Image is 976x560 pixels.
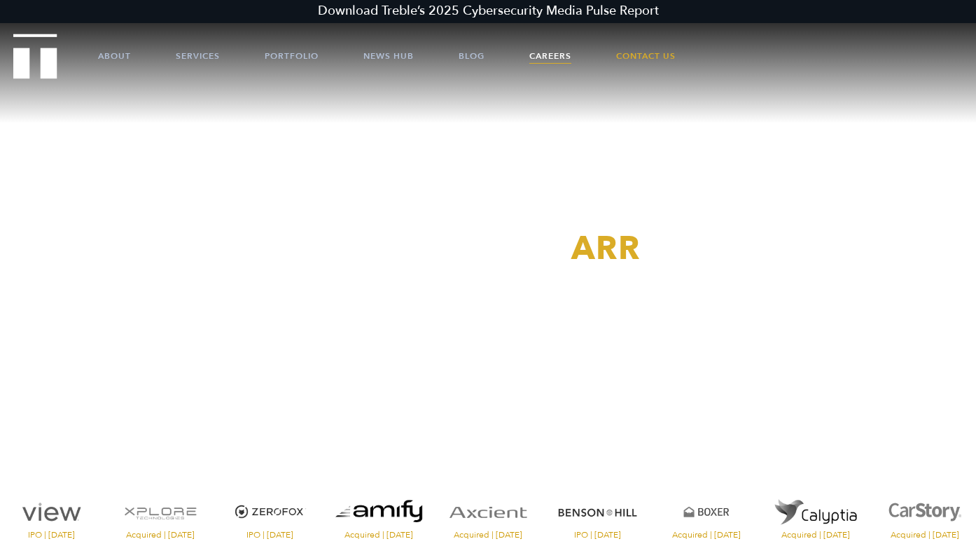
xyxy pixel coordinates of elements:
img: Benson Hill logo [546,490,648,534]
span: IPO | [DATE] [546,531,648,539]
a: Visit the website [328,490,430,539]
a: Contact Us [616,35,676,77]
span: ARR [571,227,641,271]
a: Visit the XPlore website [109,490,211,539]
a: News Hub [363,35,414,77]
a: Visit the CarStory website [874,490,976,539]
img: ZeroFox logo [218,490,321,534]
img: Boxer logo [655,490,758,534]
span: Acquired | [DATE] [874,531,976,539]
a: About [98,35,131,77]
span: Acquired | [DATE] [109,531,211,539]
img: CarStory logo [874,490,976,534]
img: XPlore logo [109,490,211,534]
a: Careers [529,35,571,77]
span: Acquired | [DATE] [765,531,867,539]
span: Acquired | [DATE] [655,531,758,539]
img: Axcient logo [437,490,539,534]
span: IPO | [DATE] [218,531,321,539]
span: Acquired | [DATE] [328,531,430,539]
a: Visit the ZeroFox website [218,490,321,539]
a: Portfolio [265,35,319,77]
span: Acquired | [DATE] [437,531,539,539]
a: Visit the Boxer website [655,490,758,539]
a: Visit the Axcient website [437,490,539,539]
a: Services [176,35,220,77]
a: Blog [459,35,484,77]
img: Treble logo [13,34,57,78]
a: Visit the website [765,490,867,539]
a: Visit the Benson Hill website [546,490,648,539]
